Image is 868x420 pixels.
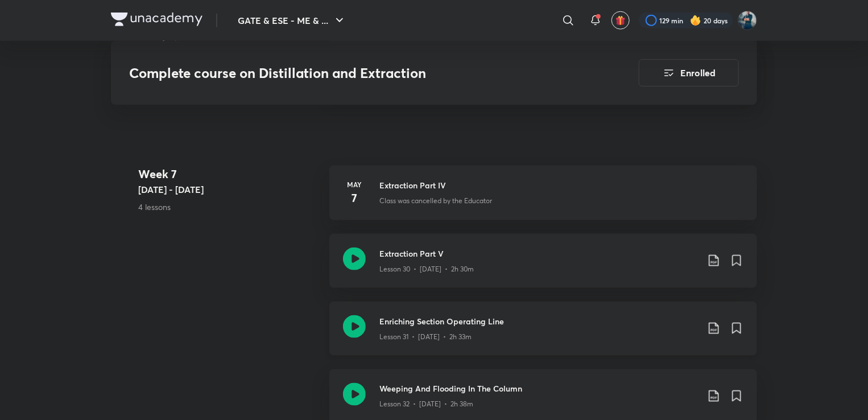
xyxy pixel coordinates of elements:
[379,332,472,342] p: Lesson 31 • [DATE] • 2h 33m
[379,196,492,206] p: Class was cancelled by the Educator
[615,15,626,26] img: avatar
[231,9,353,32] button: GATE & ESE - ME & ...
[138,183,320,196] h5: [DATE] - [DATE]
[329,234,757,302] a: Extraction Part VLesson 30 • [DATE] • 2h 30m
[138,166,320,183] h4: Week 7
[738,11,757,30] img: Vinay Upadhyay
[111,13,202,26] img: Company Logo
[111,13,202,29] a: Company Logo
[379,383,698,395] h3: Weeping And Flooding In The Column
[379,400,473,410] p: Lesson 32 • [DATE] • 2h 38m
[343,190,366,207] h4: 7
[379,248,698,260] h3: Extraction Part V
[129,65,574,81] h3: Complete course on Distillation and Extraction
[639,59,739,87] button: Enrolled
[611,11,630,30] button: avatar
[343,179,366,190] h6: May
[379,264,474,274] p: Lesson 30 • [DATE] • 2h 30m
[138,201,320,213] p: 4 lessons
[379,315,698,327] h3: Enriching Section Operating Line
[379,179,743,191] h3: Extraction Part IV
[329,302,757,369] a: Enriching Section Operating LineLesson 31 • [DATE] • 2h 33m
[329,166,757,234] a: May7Extraction Part IVClass was cancelled by the Educator
[690,15,701,26] img: streak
